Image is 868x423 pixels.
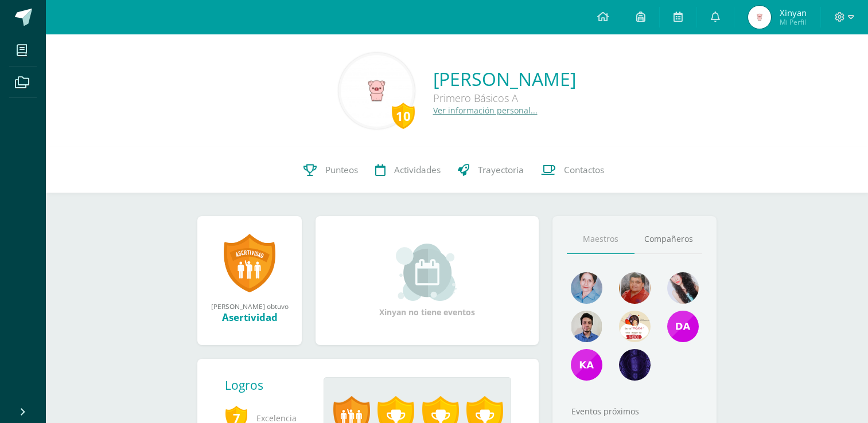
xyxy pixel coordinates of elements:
[478,164,524,176] span: Trayectoria
[619,272,651,304] img: 8ad4561c845816817147f6c4e484f2e8.png
[295,147,367,193] a: Punteos
[433,91,576,105] div: Primero Básicos A
[396,244,458,301] img: event_small.png
[370,244,485,318] div: Xinyan no tiene eventos
[567,406,702,417] div: Eventos próximos
[567,225,635,254] a: Maestros
[667,272,699,304] img: 18063a1d57e86cae316d13b62bda9887.png
[392,103,415,129] div: 10
[532,147,613,193] a: Contactos
[780,17,807,27] span: Mi Perfil
[748,6,771,29] img: 31c7248459b52d1968276b61d18b5cd8.png
[571,272,602,304] img: 3b19b24bf65429e0bae9bc5e391358da.png
[667,311,699,342] img: 7c77fd53c8e629aab417004af647256c.png
[325,164,358,176] span: Punteos
[564,164,604,176] span: Contactos
[225,377,314,393] div: Logros
[209,301,290,311] div: [PERSON_NAME] obtuvo
[433,66,576,91] a: [PERSON_NAME]
[367,147,449,193] a: Actividades
[394,164,441,176] span: Actividades
[433,105,538,116] a: Ver información personal...
[341,55,412,127] img: b0c7e522e10972890edfe744f53a8931.png
[571,349,602,381] img: 57a22e3baad8e3e20f6388c0a987e578.png
[209,311,290,324] div: Asertividad
[619,311,651,342] img: 6abeb608590446332ac9ffeb3d35d2d4.png
[619,349,651,381] img: e5764cbc139c5ab3638b7b9fbcd78c28.png
[571,311,602,342] img: 2dffed587003e0fc8d85a787cd9a4a0a.png
[449,147,532,193] a: Trayectoria
[780,7,807,18] span: Xinyan
[635,225,702,254] a: Compañeros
